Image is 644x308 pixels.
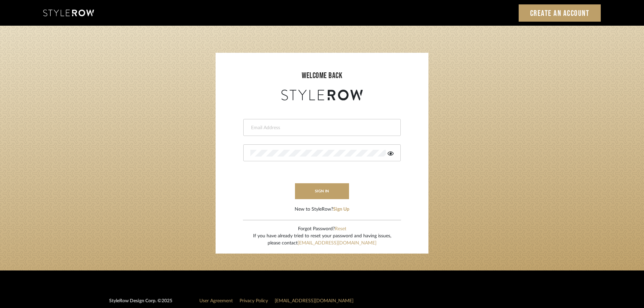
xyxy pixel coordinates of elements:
div: New to StyleRow? [295,206,349,213]
button: Reset [335,226,346,233]
div: If you have already tried to reset your password and having issues, please contact [253,233,391,247]
a: Create an Account [519,4,601,22]
div: Forgot Password? [253,226,391,233]
button: Sign Up [333,206,349,213]
a: [EMAIL_ADDRESS][DOMAIN_NAME] [275,299,353,303]
a: User Agreement [199,299,233,303]
input: Email Address [250,124,392,131]
button: sign in [295,183,349,199]
a: [EMAIL_ADDRESS][DOMAIN_NAME] [298,241,376,245]
a: Privacy Policy [240,299,268,303]
div: welcome back [222,70,422,82]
